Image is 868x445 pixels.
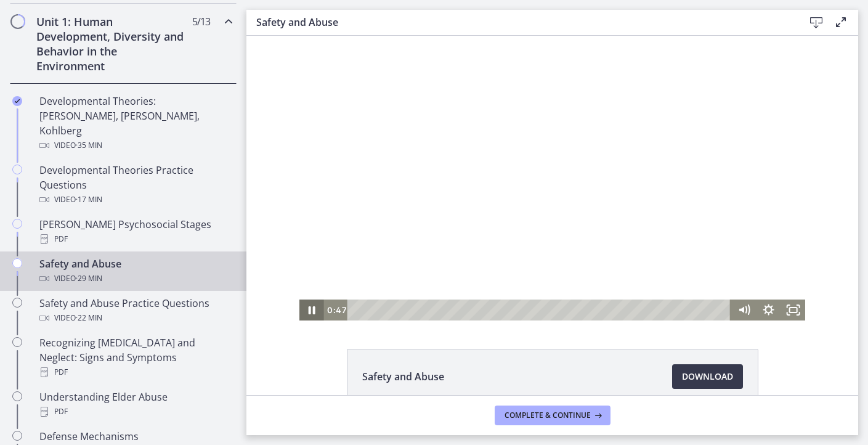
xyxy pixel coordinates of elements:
div: PDF [39,404,232,419]
div: Recognizing [MEDICAL_DATA] and Neglect: Signs and Symptoms [39,335,232,380]
div: Video [39,192,232,207]
button: Fullscreen [534,264,559,285]
div: [PERSON_NAME] Psychosocial Stages [39,217,232,247]
h3: Safety and Abuse [256,15,784,30]
span: Download [682,369,733,384]
i: Completed [12,96,22,106]
span: Safety and Abuse [362,369,444,384]
h2: Unit 1: Human Development, Diversity and Behavior in the Environment [36,14,187,73]
div: Video [39,271,232,286]
span: Complete & continue [505,410,591,420]
div: Safety and Abuse [39,256,232,286]
div: Video [39,138,232,153]
div: Developmental Theories: [PERSON_NAME], [PERSON_NAME], Kohlberg [39,94,232,153]
iframe: Video Lesson [246,36,858,320]
span: · 35 min [76,138,102,153]
div: Safety and Abuse Practice Questions [39,296,232,325]
span: 5 / 13 [192,14,210,29]
span: · 17 min [76,192,102,207]
span: · 29 min [76,271,102,286]
button: Mute [485,264,509,285]
div: Video [39,311,232,325]
span: · 22 min [76,311,102,325]
div: PDF [39,365,232,380]
div: Understanding Elder Abuse [39,390,232,419]
div: PDF [39,232,232,247]
div: Developmental Theories Practice Questions [39,163,232,207]
button: Complete & continue [495,406,610,425]
a: Download [672,364,743,389]
button: Show settings menu [509,264,534,285]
